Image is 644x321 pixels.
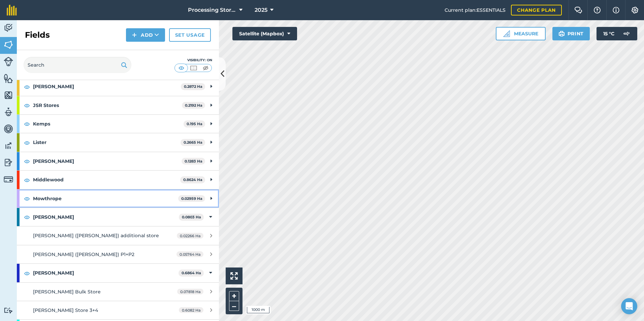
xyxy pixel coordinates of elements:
strong: 0.195 Ha [187,121,202,126]
img: svg+xml;base64,PD94bWwgdmVyc2lvbj0iMS4wIiBlbmNvZGluZz0idXRmLTgiPz4KPCEtLSBHZW5lcmF0b3I6IEFkb2JlIE... [4,307,13,314]
img: Four arrows, one pointing top left, one top right, one bottom right and the last bottom left [230,272,238,280]
div: JSR Stores0.2192 Ha [17,96,219,114]
div: [PERSON_NAME]0.6864 Ha [17,264,219,282]
a: [PERSON_NAME] Bulk Store0.07818 Ha [17,283,219,301]
button: Measure [496,27,546,40]
img: Two speech bubbles overlapping with the left bubble in the forefront [574,7,582,13]
strong: 0.2192 Ha [185,103,202,108]
img: svg+xml;base64,PHN2ZyB4bWxucz0iaHR0cDovL3d3dy53My5vcmcvMjAwMC9zdmciIHdpZHRoPSI1NiIgaGVpZ2h0PSI2MC... [4,90,13,100]
input: Search [24,57,131,73]
strong: Middlewood [33,171,180,189]
img: svg+xml;base64,PD94bWwgdmVyc2lvbj0iMS4wIiBlbmNvZGluZz0idXRmLTgiPz4KPCEtLSBHZW5lcmF0b3I6IEFkb2JlIE... [4,107,13,117]
img: A question mark icon [593,7,601,13]
img: svg+xml;base64,PD94bWwgdmVyc2lvbj0iMS4wIiBlbmNvZGluZz0idXRmLTgiPz4KPCEtLSBHZW5lcmF0b3I6IEFkb2JlIE... [4,124,13,134]
strong: 0.6864 Ha [182,271,201,275]
img: svg+xml;base64,PHN2ZyB4bWxucz0iaHR0cDovL3d3dy53My5vcmcvMjAwMC9zdmciIHdpZHRoPSIxOCIgaGVpZ2h0PSIyNC... [24,176,30,184]
img: svg+xml;base64,PHN2ZyB4bWxucz0iaHR0cDovL3d3dy53My5vcmcvMjAwMC9zdmciIHdpZHRoPSI1MCIgaGVpZ2h0PSI0MC... [201,65,210,71]
button: + [229,291,239,301]
span: 0.07818 Ha [177,289,203,294]
img: svg+xml;base64,PHN2ZyB4bWxucz0iaHR0cDovL3d3dy53My5vcmcvMjAwMC9zdmciIHdpZHRoPSI1NiIgaGVpZ2h0PSI2MC... [4,73,13,83]
strong: 0.02959 Ha [181,196,202,201]
h2: Fields [25,30,50,40]
img: A cog icon [631,7,639,13]
div: Visibility: On [174,58,212,63]
span: [PERSON_NAME] ([PERSON_NAME]) additional store [33,233,159,239]
img: svg+xml;base64,PHN2ZyB4bWxucz0iaHR0cDovL3d3dy53My5vcmcvMjAwMC9zdmciIHdpZHRoPSI1MCIgaGVpZ2h0PSI0MC... [177,65,186,71]
strong: [PERSON_NAME] [33,77,181,96]
button: Print [552,27,590,40]
span: 0.05764 Ha [176,251,203,257]
a: [PERSON_NAME] ([PERSON_NAME]) P1+P20.05764 Ha [17,245,219,263]
div: [PERSON_NAME]0.1283 Ha [17,152,219,170]
img: svg+xml;base64,PD94bWwgdmVyc2lvbj0iMS4wIiBlbmNvZGluZz0idXRmLTgiPz4KPCEtLSBHZW5lcmF0b3I6IEFkb2JlIE... [4,141,13,151]
span: [PERSON_NAME] Bulk Store [33,289,101,295]
span: 0.6082 Ha [179,307,203,313]
strong: [PERSON_NAME] [33,264,179,282]
img: svg+xml;base64,PHN2ZyB4bWxucz0iaHR0cDovL3d3dy53My5vcmcvMjAwMC9zdmciIHdpZHRoPSIxOSIgaGVpZ2h0PSIyNC... [121,61,127,69]
strong: 0.0803 Ha [182,215,201,219]
strong: [PERSON_NAME] [33,208,179,226]
img: svg+xml;base64,PHN2ZyB4bWxucz0iaHR0cDovL3d3dy53My5vcmcvMjAwMC9zdmciIHdpZHRoPSI1MCIgaGVpZ2h0PSI0MC... [189,65,198,71]
button: – [229,301,239,311]
div: Middlewood0.8624 Ha [17,171,219,189]
a: [PERSON_NAME] Store 3+40.6082 Ha [17,301,219,319]
strong: Lister [33,133,181,151]
span: [PERSON_NAME] Store 3+4 [33,307,98,313]
button: 15 °C [597,27,637,40]
strong: Kemps [33,115,184,133]
strong: 0.2872 Ha [184,84,202,89]
img: svg+xml;base64,PD94bWwgdmVyc2lvbj0iMS4wIiBlbmNvZGluZz0idXRmLTgiPz4KPCEtLSBHZW5lcmF0b3I6IEFkb2JlIE... [4,157,13,168]
strong: Mowthrope [33,189,178,208]
div: Kemps0.195 Ha [17,115,219,133]
div: [PERSON_NAME]0.0803 Ha [17,208,219,226]
img: svg+xml;base64,PHN2ZyB4bWxucz0iaHR0cDovL3d3dy53My5vcmcvMjAwMC9zdmciIHdpZHRoPSI1NiIgaGVpZ2h0PSI2MC... [4,40,13,50]
span: [PERSON_NAME] ([PERSON_NAME]) P1+P2 [33,251,134,257]
img: Ruler icon [503,30,510,37]
div: Lister0.2665 Ha [17,133,219,151]
img: svg+xml;base64,PD94bWwgdmVyc2lvbj0iMS4wIiBlbmNvZGluZz0idXRmLTgiPz4KPCEtLSBHZW5lcmF0b3I6IEFkb2JlIE... [4,57,13,66]
img: svg+xml;base64,PD94bWwgdmVyc2lvbj0iMS4wIiBlbmNvZGluZz0idXRmLTgiPz4KPCEtLSBHZW5lcmF0b3I6IEFkb2JlIE... [620,27,633,40]
img: svg+xml;base64,PHN2ZyB4bWxucz0iaHR0cDovL3d3dy53My5vcmcvMjAwMC9zdmciIHdpZHRoPSIxOCIgaGVpZ2h0PSIyNC... [24,120,30,128]
img: svg+xml;base64,PD94bWwgdmVyc2lvbj0iMS4wIiBlbmNvZGluZz0idXRmLTgiPz4KPCEtLSBHZW5lcmF0b3I6IEFkb2JlIE... [4,175,13,184]
img: svg+xml;base64,PHN2ZyB4bWxucz0iaHR0cDovL3d3dy53My5vcmcvMjAwMC9zdmciIHdpZHRoPSIxOCIgaGVpZ2h0PSIyNC... [24,157,30,165]
a: Set usage [169,28,211,42]
img: svg+xml;base64,PHN2ZyB4bWxucz0iaHR0cDovL3d3dy53My5vcmcvMjAwMC9zdmciIHdpZHRoPSIxOCIgaGVpZ2h0PSIyNC... [24,213,30,221]
strong: JSR Stores [33,96,182,114]
strong: 0.8624 Ha [183,177,202,182]
img: svg+xml;base64,PHN2ZyB4bWxucz0iaHR0cDovL3d3dy53My5vcmcvMjAwMC9zdmciIHdpZHRoPSIxOCIgaGVpZ2h0PSIyNC... [24,101,30,109]
div: Open Intercom Messenger [621,298,637,314]
div: Mowthrope0.02959 Ha [17,189,219,208]
strong: 0.1283 Ha [185,159,202,164]
img: svg+xml;base64,PHN2ZyB4bWxucz0iaHR0cDovL3d3dy53My5vcmcvMjAwMC9zdmciIHdpZHRoPSIxOCIgaGVpZ2h0PSIyNC... [24,194,30,203]
div: [PERSON_NAME]0.2872 Ha [17,77,219,96]
strong: [PERSON_NAME] [33,152,182,170]
img: svg+xml;base64,PHN2ZyB4bWxucz0iaHR0cDovL3d3dy53My5vcmcvMjAwMC9zdmciIHdpZHRoPSIxOCIgaGVpZ2h0PSIyNC... [24,83,30,91]
span: 15 ° C [603,27,614,40]
span: 0.02266 Ha [177,233,203,239]
button: Satellite (Mapbox) [232,27,297,40]
a: [PERSON_NAME] ([PERSON_NAME]) additional store0.02266 Ha [17,226,219,245]
img: svg+xml;base64,PHN2ZyB4bWxucz0iaHR0cDovL3d3dy53My5vcmcvMjAwMC9zdmciIHdpZHRoPSIxOSIgaGVpZ2h0PSIyNC... [558,30,565,38]
img: svg+xml;base64,PHN2ZyB4bWxucz0iaHR0cDovL3d3dy53My5vcmcvMjAwMC9zdmciIHdpZHRoPSIxNCIgaGVpZ2h0PSIyNC... [132,31,137,39]
img: svg+xml;base64,PHN2ZyB4bWxucz0iaHR0cDovL3d3dy53My5vcmcvMjAwMC9zdmciIHdpZHRoPSIxOCIgaGVpZ2h0PSIyNC... [24,269,30,277]
span: 2025 [255,6,267,14]
button: Add [126,28,165,42]
span: Current plan : ESSENTIALS [445,6,506,14]
a: Change plan [511,5,562,15]
img: svg+xml;base64,PD94bWwgdmVyc2lvbj0iMS4wIiBlbmNvZGluZz0idXRmLTgiPz4KPCEtLSBHZW5lcmF0b3I6IEFkb2JlIE... [4,23,13,33]
strong: 0.2665 Ha [184,140,202,145]
img: svg+xml;base64,PHN2ZyB4bWxucz0iaHR0cDovL3d3dy53My5vcmcvMjAwMC9zdmciIHdpZHRoPSIxOCIgaGVpZ2h0PSIyNC... [24,139,30,147]
img: svg+xml;base64,PHN2ZyB4bWxucz0iaHR0cDovL3d3dy53My5vcmcvMjAwMC9zdmciIHdpZHRoPSIxNyIgaGVpZ2h0PSIxNy... [613,6,619,14]
img: fieldmargin Logo [7,5,17,15]
span: Processing Stores [188,6,236,14]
